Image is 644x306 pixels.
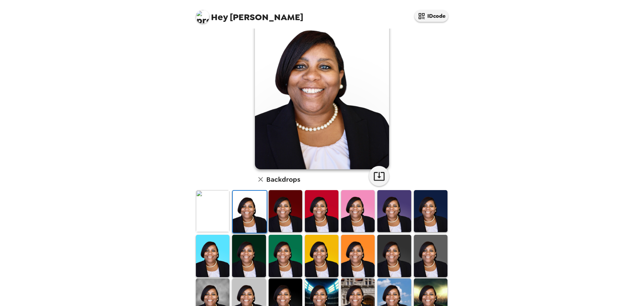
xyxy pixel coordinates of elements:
[196,7,303,22] span: [PERSON_NAME]
[211,11,228,23] span: Hey
[415,10,448,22] button: IDcode
[196,190,229,232] img: Original
[196,10,209,24] img: profile pic
[255,4,389,169] img: user
[266,174,300,185] h6: Backdrops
